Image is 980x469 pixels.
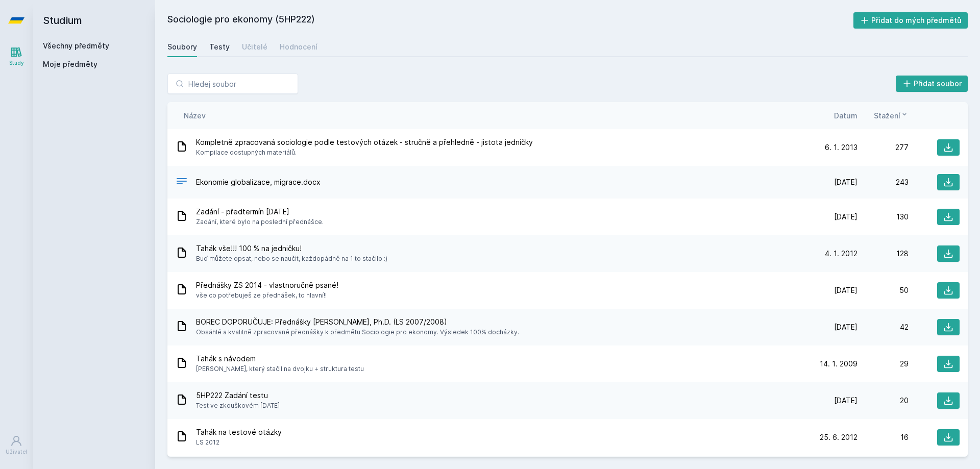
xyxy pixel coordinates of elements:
[825,142,857,153] span: 6. 1. 2013
[43,41,109,50] a: Všechny předměty
[834,177,857,187] span: [DATE]
[857,177,909,187] div: 243
[167,12,853,29] h2: Sociologie pro ekonomy (5HP222)
[184,110,206,121] button: Název
[209,42,230,52] div: Testy
[820,359,857,369] span: 14. 1. 2009
[834,396,857,406] span: [DATE]
[167,37,197,57] a: Soubory
[196,254,387,264] span: Buď můžete opsat, nebo se naučit, každopádně na 1 to stačilo :)
[280,37,317,57] a: Hodnocení
[834,110,857,121] button: Datum
[196,390,280,401] span: 5HP222 Zadání testu
[857,432,909,442] div: 16
[280,42,317,52] div: Hodnocení
[857,322,909,332] div: 42
[196,364,364,374] span: [PERSON_NAME], který stačil na dvojku + struktura testu
[43,59,97,69] span: Moje předměty
[196,354,364,364] span: Tahák s návodem
[825,249,857,259] span: 4. 1. 2012
[857,249,909,259] div: 128
[167,73,298,94] input: Hledej soubor
[857,359,909,369] div: 29
[196,217,324,227] span: Zadání, které bylo na poslední přednášce.
[2,41,31,72] a: Study
[196,147,533,158] span: Kompilace dostupných materiálů.
[196,290,338,301] span: vše co potřebuješ ze přednášek, to hlavní!!
[874,110,900,121] span: Stažení
[176,175,188,190] div: DOCX
[196,327,519,337] span: Obsáhlé a kvalitně zpracované přednášky k předmětu Sociologie pro ekonomy. Výsledek 100% docházky.
[834,285,857,295] span: [DATE]
[857,212,909,222] div: 130
[857,396,909,406] div: 20
[2,430,31,461] a: Uživatel
[834,322,857,332] span: [DATE]
[196,177,321,187] span: Ekonomie globalizace, migrace.docx
[834,212,857,222] span: [DATE]
[857,142,909,153] div: 277
[242,37,267,57] a: Učitelé
[896,76,968,92] button: Přidat soubor
[196,427,282,437] span: Tahák na testové otázky
[196,317,519,327] span: BOREC DOPORUČUJE: Přednášky [PERSON_NAME], Ph.D. (LS 2007/2008)
[857,285,909,295] div: 50
[167,42,197,52] div: Soubory
[196,243,387,254] span: Tahák vše!!! 100 % na jedničku!
[853,12,968,29] button: Přidat do mých předmětů
[209,37,230,57] a: Testy
[196,207,324,217] span: Zadání - předtermín [DATE]
[196,437,282,448] span: LS 2012
[9,59,24,67] div: Study
[874,110,909,121] button: Stažení
[196,137,533,147] span: Kompletně zpracovaná sociologie podle testových otázek - stručně a přehledně - jistota jedničky
[6,448,27,456] div: Uživatel
[242,42,267,52] div: Učitelé
[196,280,338,290] span: Přednášky ZS 2014 - vlastnoručně psané!
[820,432,857,442] span: 25. 6. 2012
[196,401,280,411] span: Test ve zkouškovém [DATE]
